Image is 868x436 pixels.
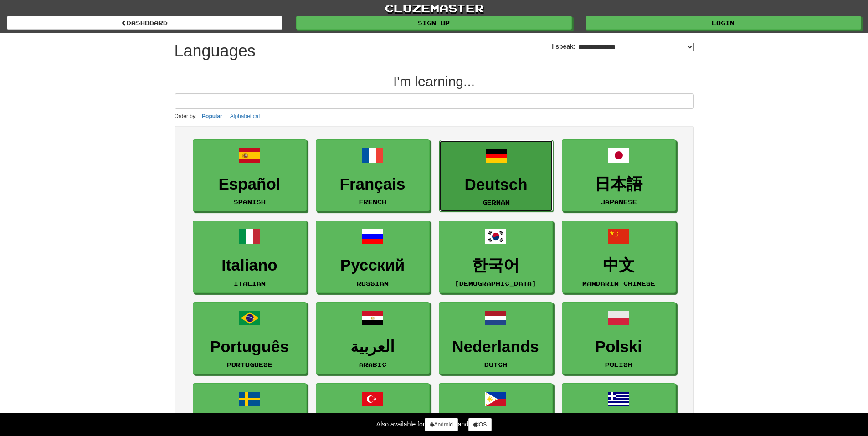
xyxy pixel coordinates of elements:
[425,418,457,431] a: Android
[444,256,548,274] h3: 한국어
[582,280,655,287] small: Mandarin Chinese
[296,16,572,30] a: Sign up
[439,140,553,212] a: DeutschGerman
[357,280,389,287] small: Russian
[321,256,425,274] h3: Русский
[552,42,693,51] label: I speak:
[175,42,256,60] h1: Languages
[576,43,694,51] select: I speak:
[193,139,307,212] a: EspañolSpanish
[439,221,553,293] a: 한국어[DEMOGRAPHIC_DATA]
[175,74,694,89] h2: I'm learning...
[483,199,510,205] small: German
[199,111,225,121] button: Popular
[601,199,637,205] small: Japanese
[227,361,272,368] small: Portuguese
[316,302,430,374] a: العربيةArabic
[316,139,430,212] a: FrançaisFrench
[227,111,262,121] button: Alphabetical
[321,175,425,193] h3: Français
[359,199,386,205] small: French
[193,302,307,374] a: PortuguêsPortuguese
[316,221,430,293] a: РусскийRussian
[439,302,553,374] a: NederlandsDutch
[359,361,386,368] small: Arabic
[605,361,632,368] small: Polish
[444,338,548,356] h3: Nederlands
[321,338,425,356] h3: العربية
[444,176,548,194] h3: Deutsch
[586,16,861,30] a: Login
[562,302,676,374] a: PolskiPolish
[468,418,492,431] a: iOS
[484,361,507,368] small: Dutch
[562,221,676,293] a: 中文Mandarin Chinese
[234,280,266,287] small: Italian
[567,338,671,356] h3: Polski
[567,256,671,274] h3: 中文
[175,113,197,119] small: Order by:
[567,175,671,193] h3: 日本語
[198,256,302,274] h3: Italiano
[234,199,266,205] small: Spanish
[198,338,302,356] h3: Português
[193,221,307,293] a: ItalianoItalian
[455,280,536,287] small: [DEMOGRAPHIC_DATA]
[7,16,282,30] a: dashboard
[198,175,302,193] h3: Español
[562,139,676,212] a: 日本語Japanese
